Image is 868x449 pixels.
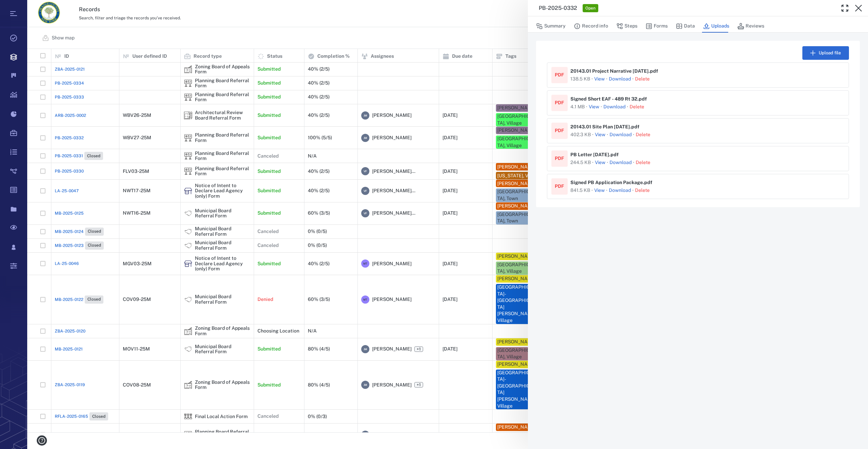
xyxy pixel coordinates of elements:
a: Download [610,131,632,138]
p: · [590,75,594,83]
div: 138.5 KB [570,76,590,83]
div: PDF [555,100,564,106]
h3: PB-2025-0332 [539,4,577,12]
div: PDF [555,127,564,134]
p: · [591,159,595,167]
div: 402.3 KB [570,131,591,138]
div: PDF [555,183,564,190]
span: Open [584,5,597,11]
span: . pdf [643,180,660,185]
p: · [632,131,636,139]
a: Download [609,76,631,83]
span: 20143.01 Site Plan [DATE] [570,124,647,129]
button: View [589,104,599,110]
p: · [599,103,603,111]
p: · [631,75,635,83]
button: Record info [574,20,608,33]
span: Signed PB Application Package [570,180,660,185]
span: . pdf [630,124,647,129]
button: Reviews [737,20,764,33]
button: View [594,187,605,194]
div: 4.1 MB [570,104,585,110]
span: Signed Short EAF - 489 Rt 32 [570,96,654,101]
p: · [625,103,630,111]
button: Toggle Fullscreen [838,1,852,15]
p: · [590,186,594,195]
button: View [594,76,605,83]
p: · [631,186,635,195]
a: Download [603,104,625,110]
span: . pdf [609,152,626,157]
span: . pdf [649,69,666,73]
button: Delete [635,187,650,194]
span: 20143.01 Project Narrative [DATE] [570,69,666,73]
button: Uploads [703,20,729,33]
button: Close [852,1,865,15]
button: Delete [636,131,650,138]
div: PDF [555,72,564,78]
p: · [605,159,610,167]
p: · [605,75,609,83]
button: Steps [616,20,637,33]
p: · [605,186,609,195]
span: PB Letter [DATE] [570,152,626,157]
button: Forms [646,20,668,33]
a: Download [609,187,631,194]
span: Help [15,5,29,11]
button: View [595,159,605,166]
button: Delete [630,104,644,110]
div: 244.5 KB [570,159,591,166]
p: · [632,159,636,167]
button: Upload file [802,46,849,60]
div: 841.5 KB [570,187,590,194]
a: Download [610,159,632,166]
p: · [605,131,610,139]
p: · [591,131,595,139]
button: View [595,131,605,138]
div: PDF [555,155,564,162]
button: Data [676,20,695,33]
button: Delete [636,159,650,166]
button: Delete [635,76,650,83]
button: Summary [536,20,566,33]
span: . pdf [637,96,654,101]
p: · [585,103,589,111]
